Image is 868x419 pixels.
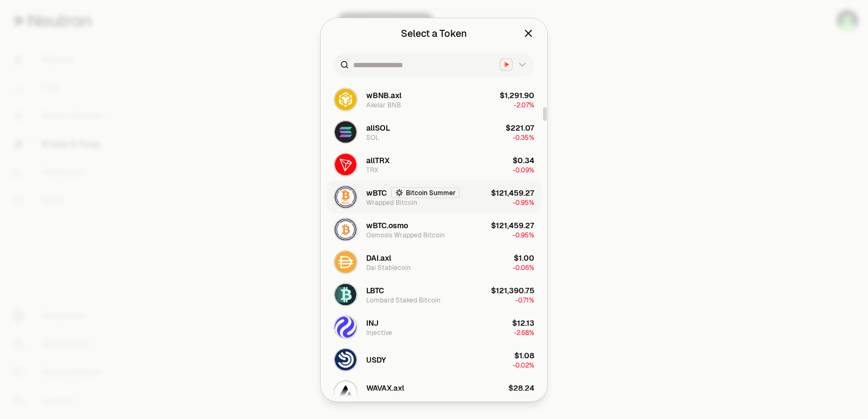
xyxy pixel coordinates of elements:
[513,230,534,239] span: -0.95%
[335,88,356,110] img: wBNB.axl Logo
[501,60,512,70] img: Neutron Logo
[327,278,541,311] button: LBTC LogoLBTCLombard Staked Bitcoin$121,390.75-0.71%
[366,252,391,263] span: DAI.axl
[491,187,534,198] div: $121,459.27
[327,311,541,343] button: INJ LogoINJInjective$12.13-2.68%
[366,220,408,230] span: wBTC.osmo
[366,154,390,165] span: allTRX
[512,317,534,328] div: $12.13
[500,89,534,100] div: $1,291.90
[366,328,392,337] div: Injective
[327,376,541,408] button: WAVAX.axl LogoWAVAX.axlWrapped AVAX$28.24+0.07%
[327,115,541,148] button: allSOL LogoallSOLSOL$221.07-0.35%
[514,350,534,360] div: $1.08
[491,220,534,230] div: $121,459.27
[335,186,356,208] img: wBTC Logo
[366,100,401,109] div: Axelar BNB
[513,198,534,207] span: -0.95%
[366,122,390,133] span: allSOL
[327,213,541,246] button: wBTC.osmo LogowBTC.osmoOsmosis Wrapped Bitcoin$121,459.27-0.95%
[366,317,379,328] span: INJ
[491,285,534,295] div: $121,390.75
[335,218,356,240] img: wBTC.osmo Logo
[514,100,534,109] span: -2.07%
[512,393,534,402] span: + 0.07%
[500,58,528,71] button: Neutron LogoNeutron Logo
[513,165,534,174] span: -0.09%
[327,343,541,376] button: USDY LogoUSDY$1.08-0.02%
[327,148,541,181] button: allTRX LogoallTRXTRX$0.34-0.09%
[366,89,401,100] span: wBNB.axl
[366,295,441,304] div: Lombard Staked Bitcoin
[366,187,387,198] span: wBTC
[514,252,534,263] div: $1.00
[513,133,534,141] span: -0.35%
[335,121,356,143] img: allSOL Logo
[335,153,356,175] img: allTRX Logo
[514,328,534,337] span: -2.68%
[508,382,534,393] div: $28.24
[366,263,411,272] div: Dai Stablecoin
[366,198,417,207] div: Wrapped Bitcoin
[366,230,445,239] div: Osmosis Wrapped Bitcoin
[366,133,379,141] div: SOL
[522,25,534,41] button: Close
[366,285,384,295] span: LBTC
[515,295,534,304] span: -0.71%
[335,283,356,305] img: LBTC Logo
[335,316,356,338] img: INJ Logo
[366,382,404,393] span: WAVAX.axl
[366,354,386,365] span: USDY
[335,251,356,273] img: DAI.axl Logo
[335,381,356,403] img: WAVAX.axl Logo
[513,360,534,369] span: -0.02%
[327,83,541,115] button: wBNB.axl LogowBNB.axlAxelar BNB$1,291.90-2.07%
[335,349,356,370] img: USDY Logo
[401,25,467,41] div: Select a Token
[366,393,411,402] div: Wrapped AVAX
[366,165,378,174] div: TRX
[513,154,534,165] div: $0.34
[327,246,541,278] button: DAI.axl LogoDAI.axlDai Stablecoin$1.00-0.06%
[506,122,534,133] div: $221.07
[513,263,534,272] span: -0.06%
[327,181,541,213] button: wBTC LogowBTCBitcoin SummerWrapped Bitcoin$121,459.27-0.95%
[391,187,459,198] button: Bitcoin Summer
